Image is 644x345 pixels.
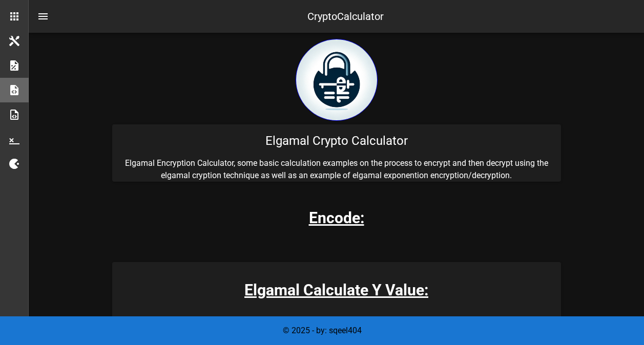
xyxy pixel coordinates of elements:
div: Elgamal Crypto Calculator [112,124,561,157]
div: CryptoCalculator [307,9,384,24]
a: home [296,113,378,123]
h3: Elgamal Calculate Y Value: [112,278,561,301]
p: Elgamal Encryption Calculator, some basic calculation examples on the process to encrypt and then... [112,157,561,182]
button: nav-menu-toggle [31,4,55,29]
h3: Encode: [309,206,364,229]
span: © 2025 - by: sqeel404 [283,326,362,335]
img: encryption logo [296,39,378,121]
